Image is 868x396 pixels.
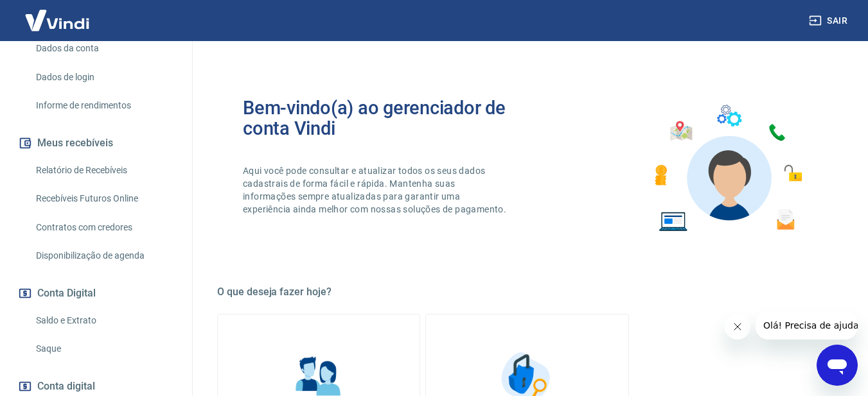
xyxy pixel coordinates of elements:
a: Dados de login [31,64,177,90]
a: Contratos com credores [31,214,177,241]
h2: Bem-vindo(a) ao gerenciador de conta Vindi [243,98,527,139]
p: Aqui você pode consultar e atualizar todos os seus dados cadastrais de forma fácil e rápida. Mant... [243,164,509,216]
button: Meus recebíveis [15,129,177,157]
iframe: Mensagem da empresa [756,311,858,340]
a: Dados da conta [31,35,177,62]
button: Conta Digital [15,279,177,307]
img: Vindi [15,1,99,40]
img: Imagem de um avatar masculino com diversos icones exemplificando as funcionalidades do gerenciado... [643,98,811,239]
a: Saldo e Extrato [31,307,177,334]
span: Conta digital [37,377,95,395]
span: Olá! Precisa de ajuda? [8,9,108,19]
a: Recebíveis Futuros Online [31,185,177,212]
iframe: Botão para abrir a janela de mensagens [817,345,858,386]
a: Relatório de Recebíveis [31,157,177,184]
a: Disponibilização de agenda [31,243,177,269]
a: Saque [31,336,177,362]
h5: O que deseja fazer hoje? [217,286,837,298]
iframe: Fechar mensagem [725,314,750,340]
a: Informe de rendimentos [31,92,177,119]
button: Sair [806,9,853,33]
